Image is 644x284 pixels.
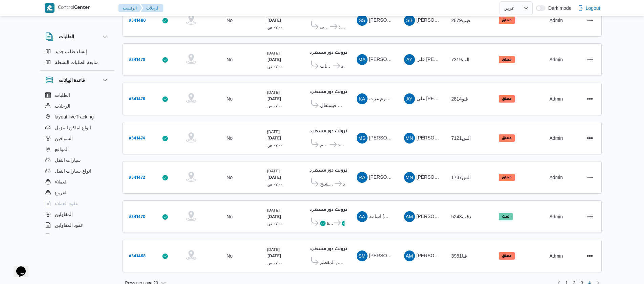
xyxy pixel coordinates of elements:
span: فرونت دور مسطرد [338,140,345,149]
small: ٠٧:٠٠ ص [267,25,283,29]
button: متابعة الطلبات النشطة [43,57,112,68]
b: معلق [502,136,512,140]
span: KA [359,93,365,104]
button: layout.liveTracking [43,111,112,122]
span: Admin [550,175,563,180]
small: [DATE] [267,208,280,212]
b: [DATE] [267,97,281,102]
b: [DATE] [267,58,281,63]
button: انواع سيارات النقل [43,166,112,176]
span: MN [405,133,413,144]
b: فرونت دور مسطرد [310,169,348,173]
span: سعودى مدينتى [320,23,329,31]
span: SB [406,15,413,26]
span: [PERSON_NAME] [PERSON_NAME] [PERSON_NAME] [417,17,536,23]
span: العملاء [55,178,68,186]
div: الطلبات [40,46,114,70]
span: [PERSON_NAME] [417,174,456,180]
span: متابعة الطلبات النشطة [55,58,99,66]
small: [DATE] [267,90,280,94]
small: ٠٧:٠٠ ص [267,221,283,226]
span: علي [PERSON_NAME] [PERSON_NAME] [417,96,506,101]
button: عقود العملاء [43,198,112,209]
span: Admin [550,214,563,219]
b: معلق [502,254,512,258]
button: عقود المقاولين [43,220,112,231]
span: انواع اماكن التنزيل [55,124,91,132]
small: [DATE] [267,129,280,134]
div: RIshd Ahmad Shikh Idris Omar [357,172,368,183]
b: [DATE] [267,215,281,220]
span: سيارات النقل [55,156,81,164]
small: ٠٧:٠٠ ص [267,182,283,187]
b: # 341476 [129,97,145,102]
b: فرونت دور مسطرد [310,90,348,95]
div: Shrif Badr Abad Alhamaid Abad Alamajid Badr [404,15,415,26]
b: معلق [502,176,512,180]
span: [PERSON_NAME] [417,214,456,219]
span: سعودي ماركت الواحات [320,62,332,70]
span: Logout [586,4,600,12]
span: Admin [550,18,563,23]
span: [PERSON_NAME] [417,253,456,258]
div: قاعدة البيانات [40,90,114,236]
span: معلق [499,56,515,63]
button: الرحلات [43,101,112,111]
button: العملاء [43,176,112,187]
span: تمت [499,213,513,220]
span: قسم المقطم [320,140,329,149]
span: علي [PERSON_NAME] [PERSON_NAME] [417,57,506,62]
b: [DATE] [267,176,281,180]
div: Muhammad Saaid Ali Abadallah Aljabilai [357,133,368,144]
button: Actions [584,54,595,65]
button: Actions [584,250,595,261]
small: ٠٧:٠٠ ص [267,143,283,147]
span: AA [359,211,365,222]
span: قنو2814 [451,96,468,102]
div: Samuh Samahan Ahmad Abadallah [357,15,368,26]
span: فرونت دور مسطرد [341,62,345,70]
b: [DATE] [267,19,281,23]
div: No [227,253,233,259]
a: #341478 [129,55,145,64]
button: الطلبات [43,90,112,101]
span: [PERSON_NAME] [369,253,408,258]
div: Karm Aizat Alsaid Bioma Jmuaah [357,93,368,104]
span: قسم ثالث القاهرة الجديدة [327,219,333,227]
span: فرونت دور مسطرد [338,23,345,31]
span: Admin [550,253,563,259]
span: معلق [499,174,515,181]
span: قبا3981 [451,253,467,259]
span: الس1737 [451,175,471,180]
a: #341476 [129,94,145,104]
span: [PERSON_NAME] [PERSON_NAME] [369,17,448,23]
b: # 341474 [129,136,145,141]
h3: قاعدة البيانات [59,76,85,84]
a: #341480 [129,16,146,25]
div: Muhammad Nasar Kaml Abas [404,133,415,144]
b: # 341472 [129,176,145,180]
span: ثاني الشيخ [PERSON_NAME] [320,180,334,188]
div: Shrif Muhammad Abadallah Ali [357,250,368,261]
span: AY [406,54,412,65]
button: المواقع [43,144,112,155]
span: Admin [550,135,563,141]
span: فرونت دور مسطرد [343,180,344,188]
small: ٠٧:٠٠ ص [267,64,283,69]
button: Actions [584,93,595,104]
span: الرحلات [55,102,70,110]
span: دقب5243 [451,214,471,219]
b: فرونت دور مسطرد [310,129,348,134]
b: فرونت دور مسطرد [310,247,348,252]
span: SM [358,250,366,261]
div: Asamuah Abadallah Saaid Ahmad [357,211,368,222]
span: قيب2879 [451,18,470,23]
b: # 341478 [129,58,145,63]
span: المقاولين [55,210,73,218]
b: فرونت دور مسطرد [310,51,348,56]
span: اسامه [PERSON_NAME] [369,214,422,219]
b: تمت [502,215,510,219]
span: الطلبات [55,91,70,99]
a: #341474 [129,134,145,143]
